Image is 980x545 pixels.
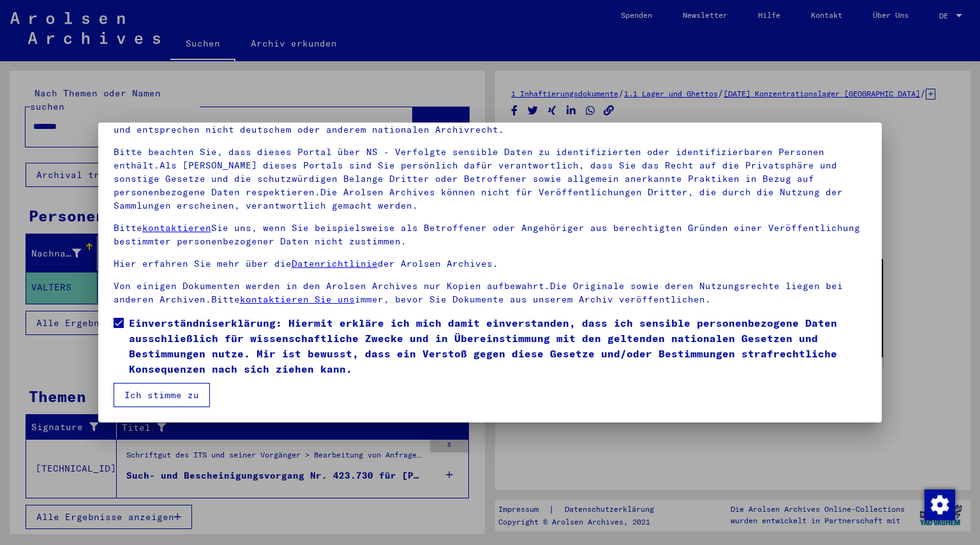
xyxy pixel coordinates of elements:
p: Hier erfahren Sie mehr über die der Arolsen Archives. [114,257,867,271]
a: Datenrichtlinie [292,258,378,269]
p: Bitte Sie uns, wenn Sie beispielsweise als Betroffener oder Angehöriger aus berechtigten Gründen ... [114,221,867,248]
button: Ich stimme zu [114,383,210,407]
a: kontaktieren Sie uns [240,294,355,305]
p: Bitte beachten Sie, dass dieses Portal über NS - Verfolgte sensible Daten zu identifizierten oder... [114,146,867,213]
span: Einverständniserklärung: Hiermit erkläre ich mich damit einverstanden, dass ich sensible personen... [129,315,867,377]
p: Unsere wurden durch den Internationalen Ausschuss als oberstes Leitungsgremium der Arolsen Archiv... [114,110,867,137]
img: Zustimmung ändern [924,489,955,520]
a: kontaktieren [142,222,211,234]
p: Von einigen Dokumenten werden in den Arolsen Archives nur Kopien aufbewahrt.Die Originale sowie d... [114,280,867,306]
